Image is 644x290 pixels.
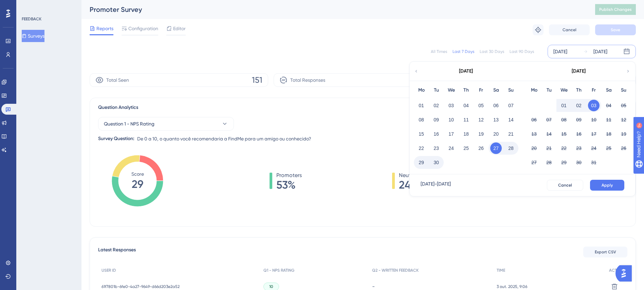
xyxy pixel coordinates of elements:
[460,142,472,154] button: 25
[510,49,534,54] div: Last 90 Days
[528,142,540,154] button: 20
[98,135,134,143] div: Survey Question:
[505,142,517,154] button: 28
[430,157,442,168] button: 30
[399,171,420,179] span: Neutrals
[603,142,614,154] button: 25
[416,100,427,111] button: 01
[528,128,540,140] button: 13
[474,86,489,94] div: Fr
[490,100,502,111] button: 06
[541,86,556,94] div: Tu
[547,180,583,191] button: Cancel
[573,142,585,154] button: 23
[460,128,472,140] button: 18
[616,86,631,94] div: Su
[549,24,590,35] button: Cancel
[102,284,180,289] span: 61f7801b-6fe0-4a27-9649-d66d203e2a52
[128,24,158,33] span: Configuration
[90,5,578,14] div: Promoter Survey
[602,182,613,188] span: Apply
[173,24,186,33] span: Editor
[528,157,540,168] button: 27
[599,7,632,12] span: Publish Changes
[588,114,600,125] button: 10
[588,100,600,111] button: 03
[618,128,629,140] button: 19
[558,114,570,125] button: 08
[445,128,457,140] button: 17
[558,128,570,140] button: 15
[590,180,624,191] button: Apply
[618,114,629,125] button: 12
[459,86,474,94] div: Th
[104,120,154,128] span: Question 1 - NPS Rating
[399,179,420,190] span: 24%
[480,49,504,54] div: Last 30 Days
[269,284,273,289] span: 10
[445,114,457,125] button: 10
[421,180,451,191] div: [DATE] - [DATE]
[588,157,600,168] button: 31
[430,114,442,125] button: 09
[131,171,144,177] tspan: Score
[460,114,472,125] button: 11
[615,263,636,284] iframe: UserGuiding AI Assistant Launcher
[609,268,624,273] span: ACTION
[586,86,601,94] div: Fr
[430,142,442,154] button: 23
[429,86,444,94] div: Tu
[583,247,627,257] button: Export CSV
[528,114,540,125] button: 06
[595,24,636,35] button: Save
[372,268,419,273] span: Q2 - WRITTEN FEEDBACK
[445,100,457,111] button: 03
[475,100,487,111] button: 05
[603,128,614,140] button: 18
[102,268,116,273] span: USER ID
[489,86,503,94] div: Sa
[595,249,616,255] span: Export CSV
[372,283,490,290] div: -
[503,86,518,94] div: Su
[588,128,600,140] button: 17
[98,246,136,258] span: Latest Responses
[416,157,427,168] button: 29
[573,128,585,140] button: 16
[290,76,325,84] span: Total Responses
[543,128,555,140] button: 14
[527,86,541,94] div: Mo
[571,86,586,94] div: Th
[16,2,42,10] span: Need Help?
[505,114,517,125] button: 14
[475,128,487,140] button: 19
[444,86,459,94] div: We
[490,142,502,154] button: 27
[611,27,620,33] span: Save
[276,179,302,190] span: 53%
[543,157,555,168] button: 28
[276,171,302,179] span: Promoters
[543,114,555,125] button: 07
[445,142,457,154] button: 24
[98,103,138,112] span: Question Analytics
[416,114,427,125] button: 08
[497,284,527,289] span: 3 out. 2025, 9:06
[430,128,442,140] button: 16
[588,142,600,154] button: 24
[573,100,585,111] button: 02
[460,100,472,111] button: 04
[595,4,636,15] button: Publish Changes
[618,142,629,154] button: 26
[558,157,570,168] button: 29
[563,27,576,33] span: Cancel
[490,114,502,125] button: 13
[414,86,429,94] div: Mo
[96,24,113,33] span: Reports
[475,114,487,125] button: 12
[22,30,44,42] button: Surveys
[556,86,571,94] div: We
[497,268,505,273] span: TIME
[601,86,616,94] div: Sa
[22,16,41,22] div: FEEDBACK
